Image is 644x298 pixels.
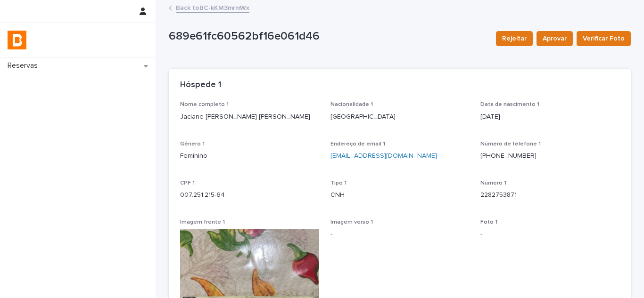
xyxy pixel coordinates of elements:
button: Rejeitar [496,31,533,46]
p: [DATE] [480,112,619,122]
h2: Hóspede 1 [180,80,221,90]
p: Feminino [180,151,319,161]
span: Imagem verso 1 [330,219,373,225]
a: [EMAIL_ADDRESS][DOMAIN_NAME] [330,153,437,159]
span: Nome completo 1 [180,102,229,107]
img: zVaNuJHRTjyIjT5M9Xd5 [8,31,26,49]
span: Endereço de email 1 [330,141,385,147]
p: - [330,229,470,239]
p: 689e61fc60562bf16e061d46 [169,30,488,43]
span: Foto 1 [480,219,497,225]
a: [PHONE_NUMBER] [480,153,537,159]
p: - [480,229,619,239]
span: Verificar Foto [583,34,625,43]
span: CPF 1 [180,180,195,186]
span: Número de telefone 1 [480,141,541,147]
button: Verificar Foto [577,31,631,46]
button: Aprovar [537,31,573,46]
p: 007.251.215-64 [180,190,319,200]
span: Imagem frente 1 [180,219,225,225]
p: Jaciane [PERSON_NAME] [PERSON_NAME] [180,112,319,122]
p: [GEOGRAPHIC_DATA] [330,112,470,122]
p: 2282753871 [480,190,619,200]
span: Data de nascimento 1 [480,102,539,107]
p: Reservas [4,61,45,70]
span: Rejeitar [502,34,527,43]
span: Tipo 1 [330,180,347,186]
span: Nacionalidade 1 [330,102,373,107]
span: Gênero 1 [180,141,205,147]
a: Back toBC-kKM3mrmWx [176,2,249,13]
span: Aprovar [543,34,567,43]
span: Número 1 [480,180,506,186]
p: CNH [330,190,470,200]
